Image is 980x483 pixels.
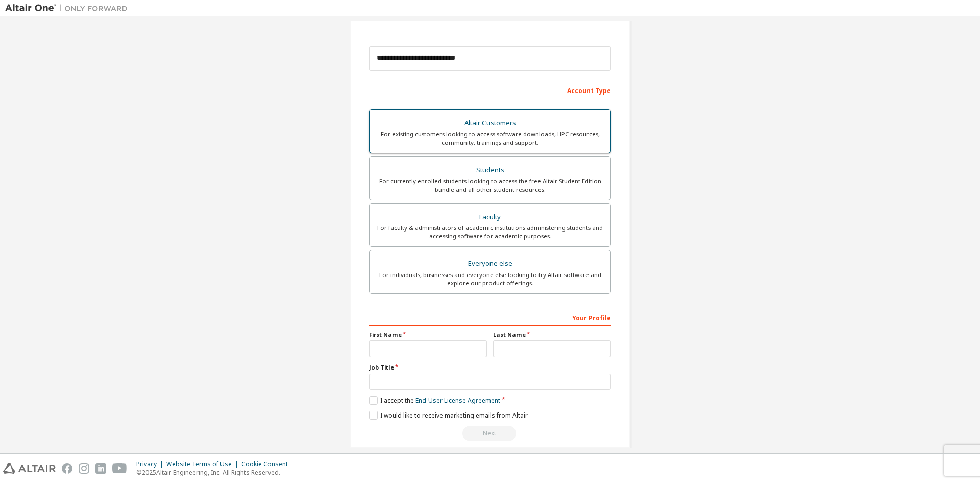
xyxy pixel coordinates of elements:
img: youtube.svg [112,463,127,474]
label: I would like to receive marketing emails from Altair [369,411,528,420]
img: Altair One [5,3,133,13]
img: facebook.svg [62,463,72,474]
p: © 2025 Altair Engineering, Inc. All Rights Reserved. [136,468,294,477]
div: For individuals, businesses and everyone else looking to try Altair software and explore our prod... [376,271,604,287]
div: Website Terms of Use [166,460,241,468]
div: Read and acccept EULA to continue [369,426,611,441]
img: linkedin.svg [95,463,106,474]
img: instagram.svg [79,463,89,474]
div: For currently enrolled students looking to access the free Altair Student Edition bundle and all ... [376,177,604,194]
label: Job Title [369,363,611,372]
div: Cookie Consent [241,460,294,468]
div: Privacy [136,460,166,468]
label: First Name [369,331,487,339]
div: Students [376,163,604,177]
div: Everyone else [376,257,604,271]
div: For faculty & administrators of academic institutions administering students and accessing softwa... [376,224,604,240]
img: altair_logo.svg [3,463,56,474]
div: Account Type [369,82,611,98]
div: For existing customers looking to access software downloads, HPC resources, community, trainings ... [376,130,604,147]
a: End-User License Agreement [415,396,500,405]
div: Altair Customers [376,116,604,130]
div: Your Profile [369,309,611,326]
label: Last Name [493,331,611,339]
div: Faculty [376,210,604,224]
label: I accept the [369,396,500,405]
